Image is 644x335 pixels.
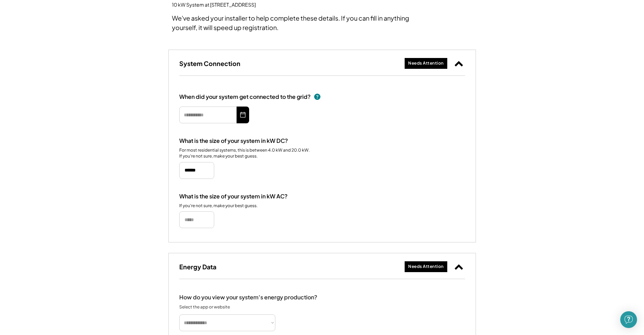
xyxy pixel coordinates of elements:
[179,263,216,271] h3: Energy Data
[620,311,637,328] div: Open Intercom Messenger
[179,93,311,101] div: When did your system get connected to the grid?
[408,60,444,66] div: Needs Attention
[172,1,256,8] div: 10 kW System at [STREET_ADDRESS]
[179,293,317,301] div: How do you view your system's energy production?
[179,59,240,67] h3: System Connection
[179,147,310,159] div: For most residential systems, this is between 4.0 kW and 20.0 kW. If you're not sure, make your b...
[179,193,288,200] div: What is the size of your system in kW AC?
[408,264,444,270] div: Needs Attention
[179,203,258,209] div: If you're not sure, make your best guess.
[179,304,249,310] div: Select the app or website
[172,13,434,32] div: We've asked your installer to help complete these details. If you can fill in anything yourself, ...
[179,137,288,145] div: What is the size of your system in kW DC?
